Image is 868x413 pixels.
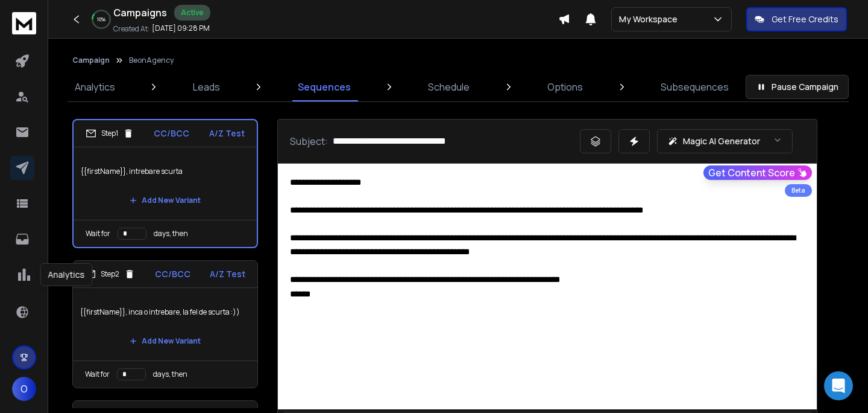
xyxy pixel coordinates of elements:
p: Wait for [85,370,110,379]
img: logo [12,12,36,34]
button: Pause Campaign [746,75,849,99]
p: Subject: [290,134,328,149]
p: days, then [154,229,188,239]
button: Get Content Score [703,165,812,180]
button: Add New Variant [120,188,210,213]
button: O [12,377,36,401]
button: Add New Variant [120,329,210,353]
div: Analytics [40,263,93,286]
div: Active [174,5,210,21]
p: Wait for [86,229,110,239]
p: [DATE] 09:28 PM [152,24,210,33]
p: days, then [153,370,187,379]
p: Schedule [428,80,470,94]
div: Beta [785,184,812,197]
p: Subsequences [661,80,729,94]
a: Subsequences [653,72,736,101]
a: Options [540,72,590,101]
p: Sequences [298,80,351,94]
div: Step 1 [86,128,134,139]
button: Magic AI Generator [657,129,793,153]
p: A/Z Test [209,127,245,139]
button: Get Free Credits [746,7,847,31]
h1: Campaigns [113,5,167,20]
p: Analytics [75,80,115,94]
p: Created At: [113,24,149,34]
p: CC/BCC [154,127,189,139]
div: Open Intercom Messenger [824,371,853,400]
li: Step1CC/BCCA/Z Test{{firstName}}, intrebare scurtaAdd New VariantWait fordays, then [72,119,258,248]
a: Leads [186,72,227,101]
p: Options [547,80,583,94]
p: {{firstName}}, intrebare scurta [81,155,250,188]
p: Get Free Credits [772,13,838,25]
a: Schedule [421,72,477,101]
p: A/Z Test [210,268,245,280]
a: Analytics [68,72,122,101]
a: Sequences [291,72,358,101]
li: Step2CC/BCCA/Z Test{{firstName}}, inca o intrebare, la fel de scurta :))Add New VariantWait forda... [72,260,258,388]
p: My Workspace [619,13,682,25]
button: Campaign [72,56,110,65]
p: Magic AI Generator [683,135,760,147]
p: CC/BCC [155,268,190,280]
p: BeonAgency [129,56,174,65]
p: Leads [193,80,220,94]
p: 10 % [97,16,105,23]
p: {{firstName}}, inca o intrebare, la fel de scurta :)) [80,295,250,329]
div: Step 2 [85,269,135,280]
